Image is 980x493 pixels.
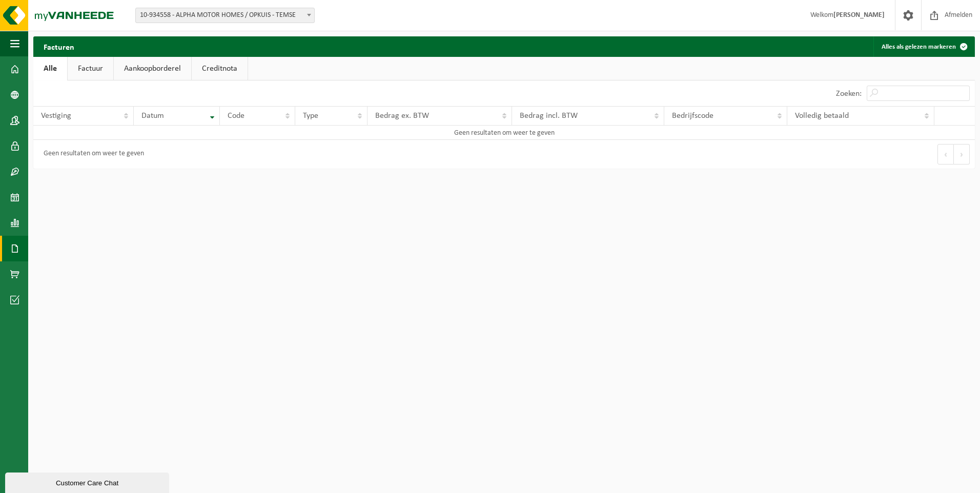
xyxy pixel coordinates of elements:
label: Zoeken: [836,90,862,98]
a: Aankoopborderel [114,57,191,80]
a: Creditnota [192,57,248,80]
span: 10-934558 - ALPHA MOTOR HOMES / OPKUIS - TEMSE [135,8,315,23]
span: Vestiging [41,112,71,120]
span: Bedrijfscode [672,112,713,120]
h2: Facturen [33,36,85,56]
a: Factuur [68,57,113,80]
span: Code [228,112,244,120]
span: Bedrag incl. BTW [520,112,578,120]
span: Datum [141,112,164,120]
strong: [PERSON_NAME] [833,11,885,19]
td: Geen resultaten om weer te geven [33,126,975,140]
button: Previous [937,144,954,165]
span: Bedrag ex. BTW [375,112,429,120]
span: Volledig betaald [795,112,849,120]
button: Alles als gelezen markeren [873,36,974,57]
iframe: chat widget [5,470,171,493]
div: Geen resultaten om weer te geven [38,145,144,163]
span: 10-934558 - ALPHA MOTOR HOMES / OPKUIS - TEMSE [136,8,314,23]
a: Alle [33,57,67,80]
span: Type [303,112,318,120]
button: Next [954,144,970,165]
